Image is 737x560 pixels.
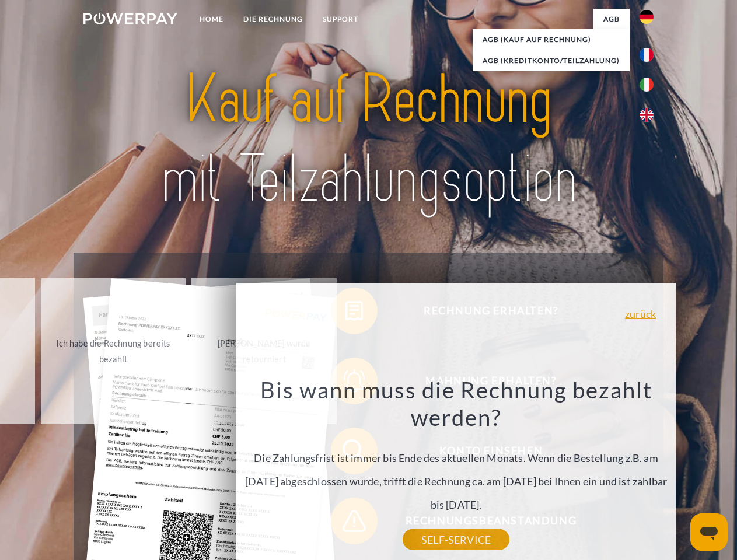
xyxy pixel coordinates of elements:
a: Home [190,9,233,30]
img: en [640,108,654,122]
a: AGB (Kreditkonto/Teilzahlung) [473,50,630,71]
iframe: Schaltfläche zum Öffnen des Messaging-Fensters [690,513,728,551]
a: agb [593,9,630,30]
img: fr [640,48,654,62]
a: DIE RECHNUNG [233,9,313,30]
div: Ich habe die Rechnung bereits bezahlt [48,335,179,367]
div: Die Zahlungsfrist ist immer bis Ende des aktuellen Monats. Wenn die Bestellung z.B. am [DATE] abg... [243,376,669,540]
a: AGB (Kauf auf Rechnung) [473,29,630,50]
a: zurück [625,309,656,319]
div: [PERSON_NAME] wurde retourniert [198,335,330,367]
img: logo-powerpay-white.svg [83,13,177,24]
img: it [640,78,654,92]
a: SUPPORT [313,9,368,30]
img: title-powerpay_de.svg [111,56,626,223]
a: SELF-SERVICE [403,529,509,550]
img: de [640,10,654,24]
h3: Bis wann muss die Rechnung bezahlt werden? [243,376,669,432]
